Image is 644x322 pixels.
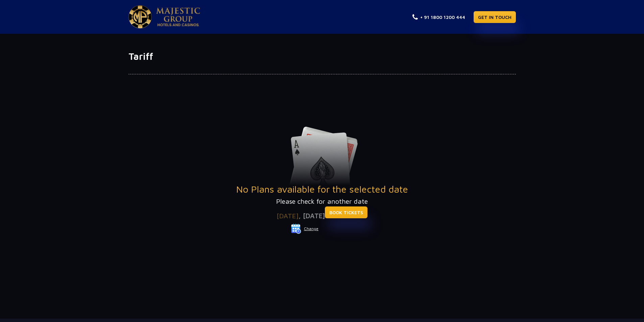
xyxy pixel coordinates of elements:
[299,212,325,220] span: , [DATE]
[277,212,299,220] span: [DATE]
[128,5,152,28] img: Majestic Pride
[474,11,516,23] a: GET IN TOUCH
[412,14,465,21] a: + 91 1800 1200 444
[128,51,516,62] h1: Tariff
[128,196,516,206] p: Please check for another date
[156,7,200,26] img: Majestic Pride
[128,183,516,195] h3: No Plans available for the selected date
[291,223,319,234] button: Change
[325,206,367,218] a: BOOK TICKETS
